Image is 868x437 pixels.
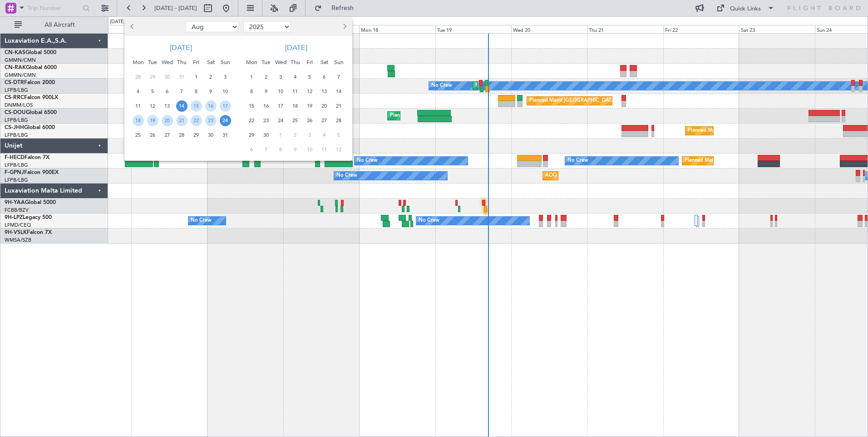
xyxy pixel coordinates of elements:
[304,86,316,97] span: 12
[288,70,302,84] div: 4-9-2025
[246,100,257,112] span: 15
[259,99,273,113] div: 16-9-2025
[317,84,331,99] div: 13-9-2025
[133,100,144,112] span: 11
[203,113,218,128] div: 23-8-2025
[145,99,160,113] div: 12-8-2025
[333,86,345,97] span: 14
[259,128,273,142] div: 30-9-2025
[131,55,145,70] div: Mon
[174,70,189,84] div: 31-7-2025
[246,86,257,97] span: 8
[220,115,231,126] span: 24
[128,20,138,34] button: Previous month
[317,142,331,157] div: 11-10-2025
[319,115,330,126] span: 27
[275,115,286,126] span: 24
[290,71,301,83] span: 4
[290,86,301,97] span: 11
[205,129,217,141] span: 30
[162,71,173,83] span: 30
[288,113,302,128] div: 25-9-2025
[133,86,144,97] span: 4
[218,84,232,99] div: 10-8-2025
[133,129,144,141] span: 25
[319,144,330,155] span: 11
[302,84,317,99] div: 12-9-2025
[246,71,257,83] span: 1
[189,128,203,142] div: 29-8-2025
[331,55,346,70] div: Sun
[191,115,202,126] span: 22
[191,71,202,83] span: 1
[186,21,239,32] select: Select month
[290,100,301,112] span: 18
[174,99,189,113] div: 14-8-2025
[302,70,317,84] div: 5-9-2025
[147,115,158,126] span: 19
[317,128,331,142] div: 4-10-2025
[205,86,217,97] span: 9
[189,55,203,70] div: Fri
[317,70,331,84] div: 6-9-2025
[131,84,145,99] div: 4-8-2025
[176,129,187,141] span: 28
[145,70,160,84] div: 29-7-2025
[131,99,145,113] div: 11-8-2025
[331,70,346,84] div: 7-9-2025
[273,84,288,99] div: 10-9-2025
[176,100,187,112] span: 14
[205,100,217,112] span: 16
[319,86,330,97] span: 13
[333,100,345,112] span: 21
[162,86,173,97] span: 6
[331,99,346,113] div: 21-9-2025
[220,86,231,97] span: 10
[273,128,288,142] div: 1-10-2025
[304,100,316,112] span: 19
[162,129,173,141] span: 27
[302,99,317,113] div: 19-9-2025
[162,115,173,126] span: 20
[302,142,317,157] div: 10-10-2025
[191,100,202,112] span: 15
[205,115,217,126] span: 23
[244,99,259,113] div: 15-9-2025
[273,55,288,70] div: Wed
[205,71,217,83] span: 2
[261,86,272,97] span: 9
[273,113,288,128] div: 24-9-2025
[302,113,317,128] div: 26-9-2025
[304,71,316,83] span: 5
[174,113,189,128] div: 21-8-2025
[290,129,301,141] span: 2
[273,142,288,157] div: 8-10-2025
[304,144,316,155] span: 10
[203,128,218,142] div: 30-8-2025
[220,100,231,112] span: 17
[243,21,291,32] select: Select year
[218,70,232,84] div: 3-8-2025
[203,99,218,113] div: 16-8-2025
[145,84,160,99] div: 5-8-2025
[174,84,189,99] div: 7-8-2025
[290,115,301,126] span: 25
[259,84,273,99] div: 9-9-2025
[275,100,286,112] span: 17
[203,55,218,70] div: Sat
[302,128,317,142] div: 3-10-2025
[160,55,174,70] div: Wed
[331,113,346,128] div: 28-9-2025
[160,70,174,84] div: 30-7-2025
[302,55,317,70] div: Fri
[261,71,272,83] span: 2
[189,99,203,113] div: 15-8-2025
[261,129,272,141] span: 30
[304,129,316,141] span: 3
[160,128,174,142] div: 27-8-2025
[288,142,302,157] div: 9-10-2025
[273,70,288,84] div: 3-9-2025
[174,55,189,70] div: Thu
[288,84,302,99] div: 11-9-2025
[160,113,174,128] div: 20-8-2025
